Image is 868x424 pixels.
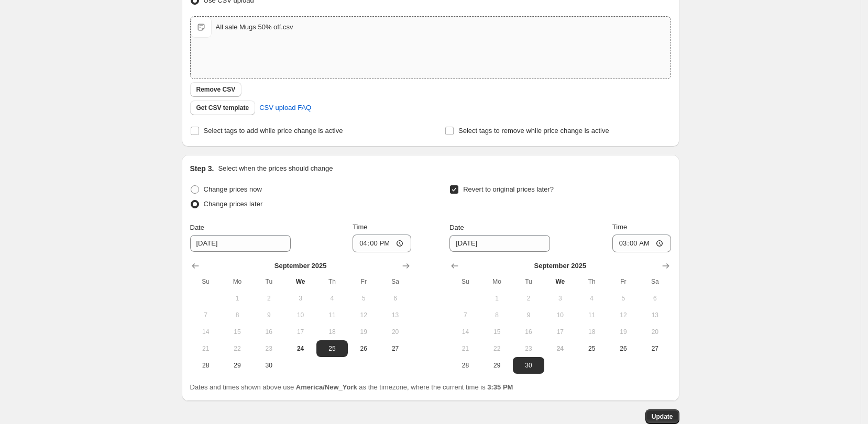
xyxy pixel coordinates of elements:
button: Sunday September 14 2025 [190,323,222,340]
button: Tuesday September 23 2025 [513,340,544,357]
span: Th [580,277,603,286]
button: Saturday September 13 2025 [379,307,411,323]
span: 17 [289,328,312,336]
button: Show next month, October 2025 [399,259,413,273]
button: Tuesday September 2 2025 [513,290,544,307]
button: Friday September 12 2025 [348,307,379,323]
span: Sa [383,277,406,286]
button: Thursday September 25 2025 [316,340,348,357]
input: 9/24/2025 [449,235,550,252]
span: Date [449,224,464,231]
button: Monday September 1 2025 [481,290,513,307]
span: We [289,277,312,286]
button: Monday September 8 2025 [481,307,513,323]
button: Sunday September 14 2025 [449,323,481,340]
span: Select tags to add while price change is active [204,127,343,135]
button: Saturday September 13 2025 [639,307,671,323]
button: Saturday September 27 2025 [379,340,411,357]
button: Tuesday September 16 2025 [513,323,544,340]
span: 15 [486,328,509,336]
button: Thursday September 18 2025 [316,323,348,340]
span: 3 [548,294,572,303]
span: 11 [321,311,344,319]
span: Tu [257,277,280,286]
p: Select when the prices should change [218,163,333,174]
span: Th [321,277,344,286]
span: 9 [517,311,540,319]
button: Wednesday September 3 2025 [544,290,576,307]
span: 16 [517,328,540,336]
button: Monday September 15 2025 [481,323,513,340]
span: Sa [643,277,666,286]
th: Wednesday [284,273,316,290]
span: 30 [517,361,540,370]
span: Tu [517,277,540,286]
th: Monday [222,273,253,290]
span: 25 [580,344,603,353]
button: Tuesday September 9 2025 [253,307,284,323]
button: Friday September 12 2025 [608,307,639,323]
span: 22 [486,344,509,353]
span: 26 [612,344,635,353]
span: 18 [321,328,344,336]
button: Monday September 15 2025 [222,323,253,340]
span: 23 [257,344,280,353]
button: Tuesday September 23 2025 [253,340,284,357]
span: 21 [454,344,477,353]
span: Select tags to remove while price change is active [458,127,609,135]
button: Wednesday September 17 2025 [284,323,316,340]
button: Monday September 29 2025 [222,357,253,374]
th: Friday [348,273,379,290]
span: 29 [486,361,509,370]
div: All sale Mugs 50% off.csv [216,22,293,32]
span: Su [194,277,217,286]
button: Monday September 22 2025 [222,340,253,357]
button: Show next month, October 2025 [658,259,673,273]
th: Tuesday [253,273,284,290]
th: Saturday [639,273,671,290]
span: 16 [257,328,280,336]
span: Fr [352,277,375,286]
button: Saturday September 20 2025 [379,323,411,340]
button: Wednesday September 10 2025 [284,307,316,323]
h2: Step 3. [190,163,214,174]
button: Sunday September 21 2025 [190,340,222,357]
button: Friday September 5 2025 [348,290,379,307]
button: Saturday September 27 2025 [639,340,671,357]
button: Tuesday September 16 2025 [253,323,284,340]
span: 19 [352,328,375,336]
span: Change prices later [204,200,263,208]
span: 5 [612,294,635,303]
span: 28 [194,361,217,370]
button: Friday September 19 2025 [608,323,639,340]
button: Get CSV template [190,101,256,115]
span: Mo [486,277,509,286]
th: Thursday [576,273,607,290]
button: Thursday September 25 2025 [576,340,607,357]
button: Show previous month, August 2025 [188,259,203,273]
input: 12:00 [612,235,671,252]
span: 8 [226,311,249,319]
button: Thursday September 11 2025 [576,307,607,323]
span: 10 [289,311,312,319]
span: Su [454,277,477,286]
button: Friday September 26 2025 [608,340,639,357]
button: Update [645,409,679,424]
span: Date [190,224,204,231]
th: Wednesday [544,273,576,290]
button: Sunday September 21 2025 [449,340,481,357]
span: 12 [352,311,375,319]
span: 30 [257,361,280,370]
button: Friday September 19 2025 [348,323,379,340]
button: Tuesday September 9 2025 [513,307,544,323]
span: 7 [194,311,217,319]
button: Wednesday September 17 2025 [544,323,576,340]
button: Remove CSV [190,82,242,97]
span: 19 [612,328,635,336]
button: Today Wednesday September 24 2025 [284,340,316,357]
span: 25 [321,344,344,353]
span: 5 [352,294,375,303]
th: Sunday [190,273,222,290]
span: 7 [454,311,477,319]
span: 24 [289,344,312,353]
